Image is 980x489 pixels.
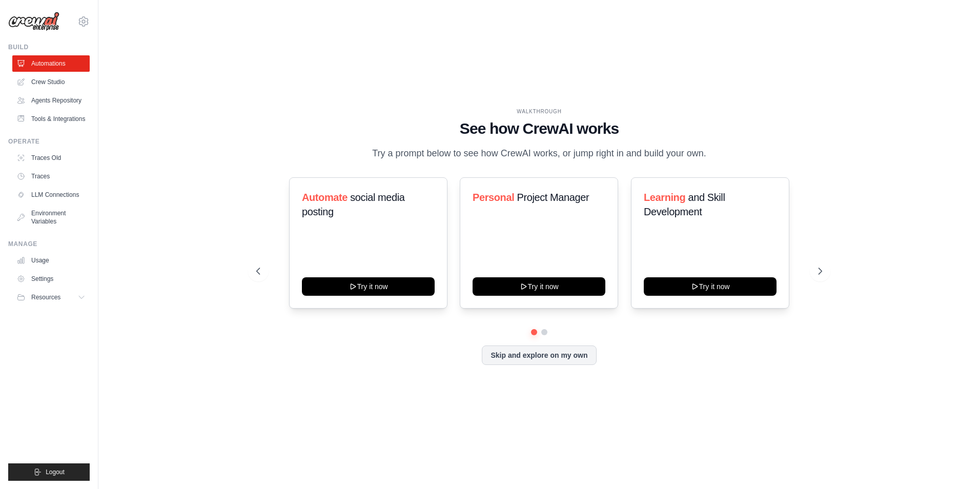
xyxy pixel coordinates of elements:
a: Usage [12,252,90,269]
span: social media posting [302,192,405,217]
p: Try a prompt below to see how CrewAI works, or jump right in and build your own. [367,146,711,161]
div: WALKTHROUGH [256,108,822,115]
a: LLM Connections [12,187,90,203]
a: Traces [12,168,90,185]
div: Build [8,43,90,51]
a: Traces Old [12,150,90,166]
span: Automate [302,192,348,203]
button: Logout [8,463,90,481]
a: Environment Variables [12,205,90,230]
a: Automations [12,55,90,72]
a: Crew Studio [12,74,90,90]
span: Personal [473,192,514,203]
span: Logout [46,468,65,476]
div: Manage [8,240,90,248]
h1: See how CrewAI works [256,119,822,138]
button: Resources [12,289,90,305]
img: Logo [8,12,59,31]
span: Resources [31,293,60,301]
span: Learning [644,192,685,203]
a: Agents Repository [12,92,90,109]
button: Skip and explore on my own [482,345,596,365]
a: Tools & Integrations [12,111,90,127]
button: Try it now [644,277,777,296]
button: Try it now [473,277,605,296]
span: and Skill Development [644,192,725,217]
span: Project Manager [517,192,589,203]
div: Operate [8,137,90,146]
button: Try it now [302,277,435,296]
a: Settings [12,271,90,287]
